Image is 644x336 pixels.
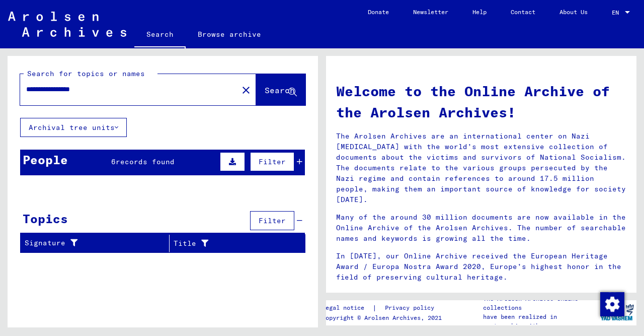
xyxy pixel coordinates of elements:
[8,12,126,37] img: Arolsen_neg.svg
[377,303,446,313] a: Privacy policy
[27,69,145,78] mat-label: Search for topics or names
[336,81,626,123] h1: Welcome to the Online Archive of the Arolsen Archives!
[174,235,293,251] div: Title
[612,9,619,16] mat-select-trigger: EN
[186,22,273,46] a: Browse archive
[322,313,446,322] p: Copyright © Arolsen Archives, 2021
[336,131,626,205] p: The Arolsen Archives are an international center on Nazi [MEDICAL_DATA] with the world’s most ext...
[20,118,127,137] button: Archival tree units
[134,22,186,48] a: Search
[598,300,636,325] img: yv_logo.png
[25,235,169,251] div: Signature
[250,152,294,171] button: Filter
[174,238,280,249] div: Title
[23,151,68,169] div: People
[600,292,624,316] img: Zustimmung ändern
[256,74,305,105] button: Search
[25,238,156,248] div: Signature
[322,303,446,313] div: |
[236,80,256,100] button: Clear
[250,211,294,230] button: Filter
[240,84,252,96] mat-icon: close
[259,157,286,166] span: Filter
[336,251,626,283] p: In [DATE], our Online Archive received the European Heritage Award / Europa Nostra Award 2020, Eu...
[116,157,175,166] span: records found
[265,85,295,95] span: Search
[259,216,286,225] span: Filter
[483,312,598,330] p: have been realized in partnership with
[336,212,626,244] p: Many of the around 30 million documents are now available in the Online Archive of the Arolsen Ar...
[111,157,116,166] span: 6
[483,294,598,312] p: The Arolsen Archives online collections
[600,292,624,316] div: Zustimmung ändern
[322,303,372,313] a: Legal notice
